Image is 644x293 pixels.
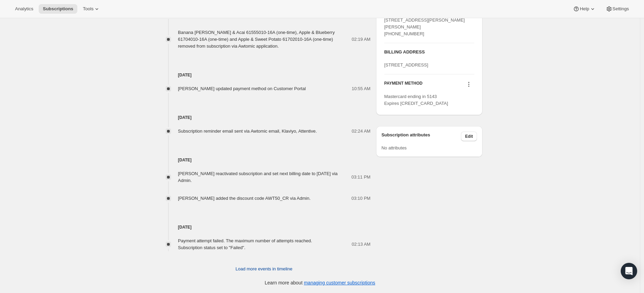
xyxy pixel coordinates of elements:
[231,264,296,274] button: Load more events in timeline
[265,279,375,286] p: Learn more about
[352,36,371,43] span: 02:19 AM
[382,145,407,150] span: No attributes
[178,129,317,134] span: Subscription reminder email sent via Awtomic email, Klaviyo, Attentive.
[351,195,371,202] span: 03:10 PM
[384,94,448,106] span: Mastercard ending in 5143 Expires [CREDIT_CARD_DATA]
[157,157,371,163] h4: [DATE]
[352,241,371,248] span: 02:13 AM
[382,132,461,141] h3: Subscription attributes
[352,128,371,135] span: 02:24 AM
[621,263,637,279] div: Open Intercom Messenger
[235,266,292,272] span: Load more events in timeline
[384,81,423,90] h3: PAYMENT METHOD
[39,4,77,14] button: Subscriptions
[178,237,312,251] div: Payment attempt failed. The maximum number of attempts reached. Subscription status set to "Failed".
[43,6,73,12] span: Subscriptions
[83,6,93,12] span: Tools
[352,85,371,92] span: 10:55 AM
[580,6,589,12] span: Help
[15,6,33,12] span: Analytics
[465,134,473,139] span: Edit
[157,224,371,231] h4: [DATE]
[384,62,428,68] span: [STREET_ADDRESS]
[569,4,600,14] button: Help
[602,4,633,14] button: Settings
[351,174,371,181] span: 03:11 PM
[178,196,311,201] span: [PERSON_NAME] added the discount code AWT50_CR via Admin.
[79,4,104,14] button: Tools
[461,132,477,141] button: Edit
[304,280,375,285] a: managing customer subscriptions
[178,171,338,183] span: [PERSON_NAME] reactivated subscription and set next billing date to [DATE] via Admin.
[178,86,306,91] span: [PERSON_NAME] updated payment method on Customer Portal
[384,49,474,56] h3: BILLING ADDRESS
[178,30,335,49] span: Banana [PERSON_NAME] & Acai 61555010-16A (one-time), Apple & Blueberry 61704010-16A (one-time) an...
[613,6,629,12] span: Settings
[157,114,371,121] h4: [DATE]
[11,4,37,14] button: Analytics
[157,72,371,78] h4: [DATE]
